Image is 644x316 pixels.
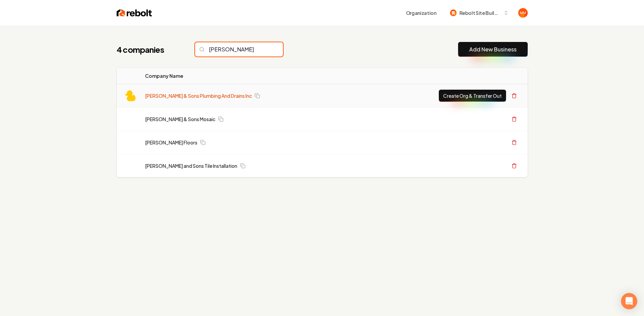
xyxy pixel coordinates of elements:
th: Company Name [140,68,362,84]
img: Matthew Meyer [518,8,528,18]
button: Organization [402,7,440,19]
input: Search... [195,42,283,57]
button: Create Org & Transfer Out [439,90,506,102]
img: Rebolt Site Builder [450,9,457,16]
a: [PERSON_NAME] & Sons Mosaic [145,116,215,122]
button: Open user button [518,8,528,18]
span: Rebolt Site Builder [459,9,501,17]
a: [PERSON_NAME] & Sons Plumbing And Drains Inc [145,92,252,99]
img: Rebolt Logo [117,8,152,18]
div: Open Intercom Messenger [621,293,637,309]
a: [PERSON_NAME] and Sons Tile Installation [145,162,237,169]
a: Add New Business [469,45,517,53]
button: Add New Business [458,42,528,57]
a: [PERSON_NAME] Floors [145,139,197,146]
h1: 4 companies [117,44,182,55]
img: Joseph & Sons Plumbing And Drains Inc logo [125,90,136,101]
